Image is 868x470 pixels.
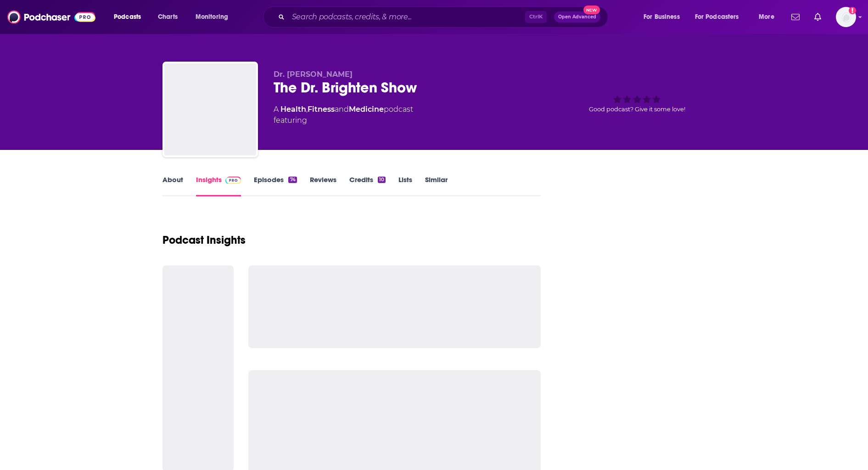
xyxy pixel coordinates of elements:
a: Reviews [310,175,336,196]
div: Good podcast? Give it some love! [568,70,706,127]
span: New [583,6,600,14]
span: Open Advanced [558,15,596,19]
a: Similar [425,175,448,196]
img: Podchaser - Follow, Share and Rate Podcasts [7,8,95,26]
span: Charts [158,11,178,23]
div: 74 [288,177,297,183]
a: About [162,175,183,196]
button: open menu [637,10,691,24]
h1: Podcast Insights [162,233,246,247]
a: Show notifications dropdown [788,9,803,25]
div: A podcast [274,104,413,126]
a: Charts [152,10,183,24]
button: Show profile menu [836,7,856,27]
a: Credits10 [349,175,386,196]
span: More [759,11,774,23]
a: Show notifications dropdown [811,9,825,25]
span: Monitoring [196,11,228,23]
input: Search podcasts, credits, & more... [288,10,525,24]
span: Logged in as Ashley_Beenen [836,7,856,27]
a: InsightsPodchaser Pro [196,175,241,196]
button: open menu [689,10,752,24]
a: Fitness [308,105,335,114]
button: open menu [107,10,153,24]
span: and [335,105,349,114]
span: Dr. [PERSON_NAME] [274,70,353,79]
button: open menu [189,10,240,24]
img: Podchaser Pro [225,177,241,184]
a: Health [280,105,306,114]
span: For Podcasters [695,11,739,23]
span: For Business [644,11,680,23]
span: featuring [274,115,413,126]
div: Search podcasts, credits, & more... [272,6,617,28]
button: open menu [752,10,786,24]
span: Ctrl K [525,11,547,23]
img: User Profile [836,7,856,27]
div: 10 [378,177,386,183]
a: Lists [398,175,412,196]
span: Podcasts [114,11,141,23]
svg: Add a profile image [849,7,856,14]
a: Episodes74 [254,175,297,196]
a: Medicine [349,105,384,114]
span: Good podcast? Give it some love! [589,106,685,113]
span: , [306,105,308,114]
button: Open AdvancedNew [554,11,600,23]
